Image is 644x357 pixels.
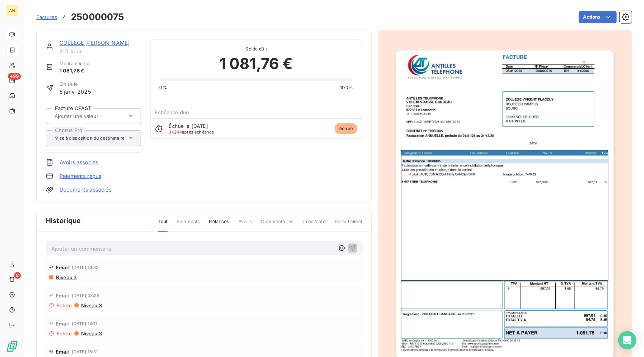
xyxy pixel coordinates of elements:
[60,88,91,96] span: 5 janv. 2025
[72,265,99,270] span: [DATE] 16:32
[160,84,167,91] span: 0%
[579,11,617,23] button: Actions
[8,73,21,80] span: +99
[71,10,124,24] h3: 250000075
[60,159,98,166] a: Avoirs associés
[209,218,229,231] span: Relances
[60,60,91,67] span: Montant initial
[335,218,362,231] span: Portail client
[46,215,81,226] span: Historique
[80,302,102,308] span: Niveau 3
[56,330,72,337] span: Echec
[335,123,357,134] span: échue
[56,264,70,271] span: Email
[169,123,208,129] span: Échue le [DATE]
[55,274,77,280] span: Niveau 3
[14,272,21,279] span: 8
[60,186,111,193] a: Documents associés
[56,293,70,299] span: Email
[60,39,130,46] a: COLLEGE [PERSON_NAME]
[55,136,124,140] span: Mise à disposition du destinataire
[219,52,293,75] span: 1 081,76 €
[60,48,141,54] span: 411119006
[36,14,57,20] span: Factures
[56,349,70,355] span: Email
[80,330,102,337] span: Niveau 3
[36,13,57,21] a: Factures
[54,113,130,120] input: Ajouter une valeur
[160,46,353,52] span: Solde dû :
[56,321,70,327] span: Email
[177,218,200,231] span: Paiements
[618,331,636,349] div: Open Intercom Messenger
[72,321,97,326] span: [DATE] 14:11
[169,130,214,134] span: après échéance
[60,81,91,88] span: Émise le
[158,218,168,232] span: Tout
[340,84,353,91] span: 100%
[56,302,72,308] span: Echec
[261,218,294,231] span: Commentaires
[169,129,182,135] span: J+244
[6,5,18,17] div: AN
[155,109,190,115] span: Échéance due
[60,67,91,75] span: 1 081,76 €
[6,340,18,352] img: Logo LeanPay
[302,218,326,231] span: Creditsafe
[238,218,252,231] span: Avoirs
[72,349,98,354] span: [DATE] 15:31
[72,293,100,298] span: [DATE] 08:39
[60,172,101,180] a: Paiements reçus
